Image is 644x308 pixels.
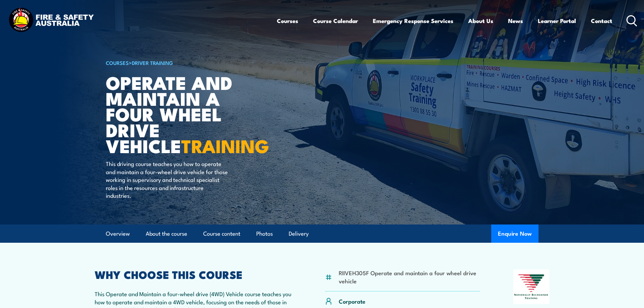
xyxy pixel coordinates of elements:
[591,12,612,30] a: Contact
[106,74,273,153] h1: Operate and Maintain a Four Wheel Drive Vehicle
[146,225,187,243] a: About the course
[491,224,539,243] button: Enquire Now
[289,225,309,243] a: Delivery
[95,269,292,279] h2: WHY CHOOSE THIS COURSE
[468,12,493,30] a: About Us
[513,269,550,304] img: Nationally Recognised Training logo.
[373,12,453,30] a: Emergency Response Services
[181,131,269,159] strong: TRAINING
[339,269,480,285] li: RIIVEH305F Operate and maintain a four wheel drive vehicle
[313,12,358,30] a: Course Calendar
[106,58,273,67] h6: >
[339,297,365,305] p: Corporate
[203,225,240,243] a: Course content
[106,160,229,199] p: This driving course teaches you how to operate and maintain a four-wheel drive vehicle for those ...
[538,12,576,30] a: Learner Portal
[277,12,298,30] a: Courses
[106,59,129,66] a: COURSES
[132,59,173,66] a: Driver Training
[256,225,273,243] a: Photos
[106,225,130,243] a: Overview
[508,12,523,30] a: News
